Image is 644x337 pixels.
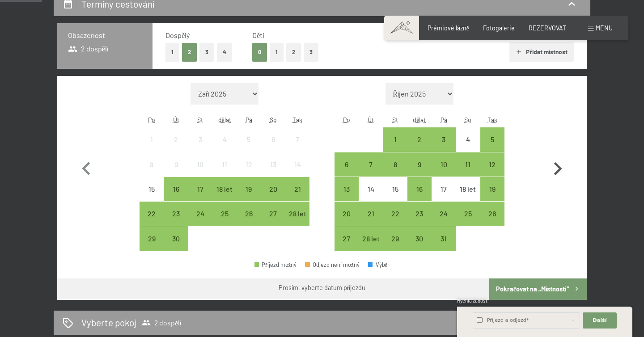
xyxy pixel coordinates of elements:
font: Tak [292,116,302,123]
button: Pokračovat na „Místnosti“ [489,278,587,300]
div: Příjezd není možný [188,152,212,177]
font: So [270,116,277,123]
div: Anreise möglich [407,226,432,250]
font: dělat [413,116,426,123]
font: 7 [296,135,299,143]
div: Příjezd není možný [261,152,285,177]
div: Příjezd není možný [140,152,164,177]
abbr: čtvrtek [413,116,426,123]
div: So 20. září 2025 [261,177,285,201]
a: Fotogalerie [483,24,515,32]
div: Anreise möglich [480,127,504,152]
font: 12 [246,160,252,168]
font: 30 [415,234,423,243]
div: Příjezd není možný [432,177,456,201]
div: Anreise möglich [480,202,504,226]
div: Čt 30. října 2025 [407,226,432,250]
font: Další [593,317,606,323]
div: Anreise möglich [335,226,359,250]
div: Anreise möglich [261,177,285,201]
div: Anreise möglich [383,127,407,152]
div: Anreise möglich [359,202,383,226]
div: Anreise möglich [335,152,359,177]
button: 4 [217,43,232,61]
font: REZERVOVAT [529,24,566,32]
div: Po 1. září 2025 [140,127,164,152]
font: 6 [271,135,275,143]
font: 2 [188,48,191,55]
font: 2 dospělí [81,44,108,53]
font: 8 [150,160,153,168]
div: Pá 24. října 2025 [432,202,456,226]
font: 31 [441,234,447,243]
font: Prémiové lázně [428,24,469,32]
div: Příjezd není možný [188,127,212,152]
font: 17 [197,185,203,193]
font: Út [368,116,374,123]
font: 29 [148,234,156,243]
font: Výběr [376,261,390,268]
div: Anreise möglich [261,202,285,226]
div: So 25. října 2025 [456,202,480,226]
div: Út 21. října 2025 [359,202,383,226]
font: 16 [173,185,179,193]
div: Út 9. září 2025 [164,152,188,177]
abbr: pátek [441,116,447,123]
font: 17 [441,185,447,193]
div: St 22. října 2025 [383,202,407,226]
font: 24 [196,209,204,218]
div: Po 22. září 2025 [140,202,164,226]
font: Po [148,116,155,123]
button: 3 [304,43,318,61]
abbr: středa [197,116,203,123]
div: Příjezd není možný [164,152,188,177]
font: 20 [343,209,351,218]
div: Příjezd není možný [237,127,261,152]
font: 26 [488,209,496,218]
button: Předchozí měsíc [73,83,99,251]
div: Anreise möglich [480,152,504,177]
font: 22 [148,209,156,218]
div: Příjezd není možný [456,177,480,201]
div: Ne 12. října 2025 [480,152,504,177]
font: St [197,116,203,123]
font: 7 [369,160,373,168]
div: St 15. října 2025 [383,177,407,201]
font: 0 [258,48,261,55]
abbr: pátek [246,116,252,123]
font: Obsazenost [68,31,105,39]
font: 1 [150,135,153,143]
font: 28 let [362,234,380,243]
font: 8 [394,160,397,168]
div: Po 29. září 2025 [140,226,164,250]
font: 12 [489,160,496,168]
div: Ne 28. září 2025 [285,202,309,226]
div: Pá 19. září 2025 [237,177,261,201]
font: 9 [174,160,178,168]
div: Anreise möglich [407,202,432,226]
div: Ne 5. října 2025 [480,127,504,152]
div: St 29. října 2025 [383,226,407,250]
div: Po 8. září 2025 [140,152,164,177]
font: 2 dospělí [154,318,181,327]
div: St 8. října 2025 [383,152,407,177]
button: Další [583,312,617,329]
div: Pá 3. října 2025 [432,127,456,152]
font: 5 [247,135,250,143]
div: Pá 26. září 2025 [237,202,261,226]
div: Anreise möglich [407,152,432,177]
font: 10 [441,160,447,168]
font: 6 [345,160,348,168]
div: Anreise möglich [164,177,188,201]
div: Čt 11. září 2025 [212,152,237,177]
div: Anreise möglich [335,202,359,226]
div: So 11. října 2025 [456,152,480,177]
font: dělat [218,116,231,123]
font: 18 let [460,185,476,193]
div: St 17. září 2025 [188,177,212,201]
button: Přidat místnost [509,42,574,62]
font: 4 [466,135,470,143]
div: Anreise möglich [212,177,237,201]
font: 13 [343,185,350,193]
